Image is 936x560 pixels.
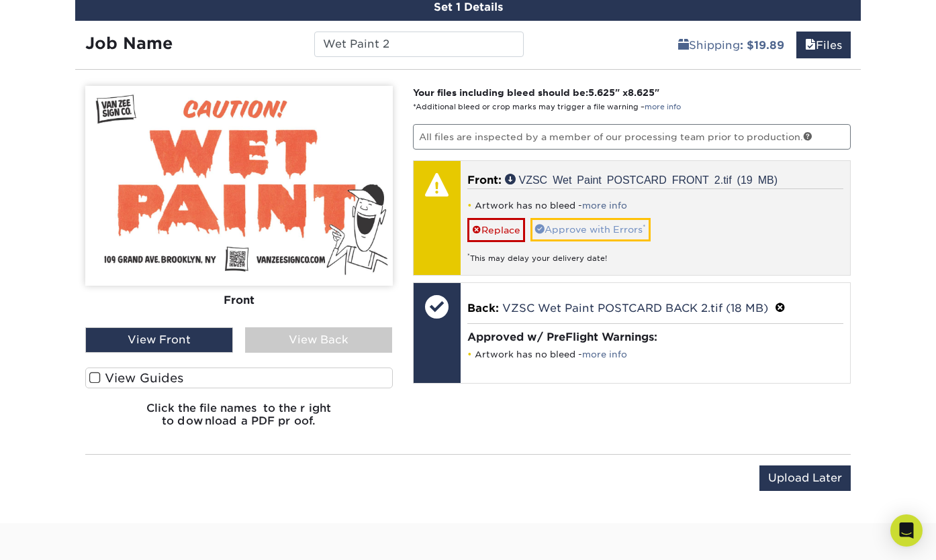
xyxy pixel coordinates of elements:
[530,218,651,241] a: Approve with Errors*
[3,519,114,555] iframe: Google Customer Reviews
[669,32,793,58] a: Shipping: $19.89
[582,349,627,359] a: more info
[467,349,844,360] li: Artwork has no bleed -
[467,242,844,264] div: This may delay your delivery date!
[805,39,816,52] span: files
[85,327,233,353] div: View Front
[245,327,393,353] div: View Back
[467,174,502,186] span: Front:
[796,32,851,58] a: Files
[467,302,499,315] span: Back:
[467,218,525,241] a: Replace
[645,103,681,111] a: more info
[740,39,784,52] b: : $19.89
[582,201,627,211] a: more info
[628,87,655,98] span: 8.625
[890,514,923,547] div: Open Intercom Messenger
[85,402,393,438] h6: Click the file names to the right to download a PDF proof.
[502,302,768,315] a: VZSC Wet Paint POSTCARD BACK 2.tif (18 MB)
[314,32,523,57] input: Enter a job name
[588,87,615,98] span: 5.625
[759,465,851,491] input: Upload Later
[85,286,393,315] div: Front
[85,368,393,388] label: View Guides
[413,87,659,98] strong: Your files including bleed should be: " x "
[85,34,173,53] strong: Job Name
[467,331,844,343] h4: Approved w/ PreFlight Warnings:
[505,174,778,184] a: VZSC Wet Paint POSTCARD FRONT 2.tif (19 MB)
[678,39,689,52] span: shipping
[413,124,851,150] p: All files are inspected by a member of our processing team prior to production.
[467,200,844,211] li: Artwork has no bleed -
[413,103,681,111] small: *Additional bleed or crop marks may trigger a file warning –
